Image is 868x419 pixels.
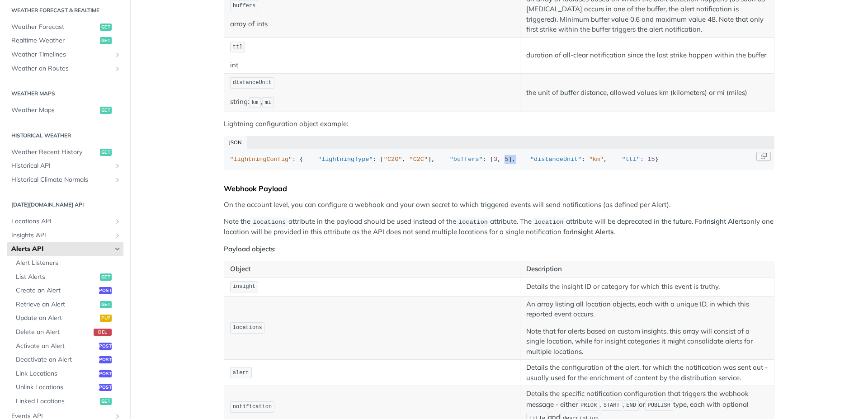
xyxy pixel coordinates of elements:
a: Link Locationspost [11,367,123,381]
span: put [100,315,112,322]
span: "lightningConfig" [230,156,292,163]
a: Historical APIShow subpages for Historical API [7,159,123,173]
span: get [100,301,112,308]
p: Object [230,264,514,274]
p: Lightning configuration object example: [224,119,774,129]
strong: Payload objects: [224,245,276,253]
span: Weather Recent History [11,148,98,157]
p: Details the insight ID or category for which this event is truthy. [526,282,768,292]
span: Realtime Weather [11,36,98,45]
span: Historical API [11,161,112,170]
span: 15 [647,156,655,163]
h2: Historical Weather [7,132,123,140]
span: "lightningType" [318,156,373,163]
p: string: , [230,96,514,109]
a: Historical Climate NormalsShow subpages for Historical Climate Normals [7,173,123,187]
a: Deactivate an Alertpost [11,353,123,367]
h2: [DATE][DOMAIN_NAME] API [7,201,123,209]
span: locations [253,219,286,226]
span: Deactivate an Alert [16,355,97,364]
span: Create an Alert [16,286,97,295]
a: Retrieve an Alertget [11,298,123,311]
button: Show subpages for Weather on Routes [114,65,121,72]
span: alert [233,370,249,376]
span: buffers [233,3,255,9]
a: Unlink Locationspost [11,381,123,394]
span: Delete an Alert [16,328,91,337]
button: Show subpages for Insights API [114,232,121,239]
span: "buffers" [450,156,483,163]
span: 3 [494,156,497,163]
span: ttl [233,44,243,50]
p: Details the configuration of the alert, for which the notification was sent out - usually used fo... [526,363,768,383]
span: get [100,398,112,405]
a: Weather Recent Historyget [7,146,123,159]
p: int [230,60,514,71]
a: Create an Alertpost [11,284,123,297]
p: array of ints [230,19,514,29]
a: Update an Alertput [11,311,123,325]
span: post [99,343,112,350]
span: location [458,219,488,226]
span: 5 [505,156,508,163]
span: get [100,273,112,281]
h2: Weather Maps [7,89,123,98]
span: Link Locations [16,369,97,378]
span: km [252,99,258,106]
span: post [99,356,112,363]
span: END [626,402,636,409]
span: Alerts API [11,245,112,254]
span: "distanceUnit" [530,156,581,163]
span: notification [233,404,272,410]
span: Locations API [11,217,112,226]
a: Delete an Alertdel [11,325,123,339]
span: get [100,107,112,114]
div: Webhook Payload [224,184,774,193]
span: Weather Timelines [11,50,112,59]
span: Activate an Alert [16,342,97,351]
div: : { : [ , ], : [ , ], : , : } [230,155,769,164]
span: Historical Climate Normals [11,175,112,184]
a: Alert Listeners [11,256,123,270]
strong: Insight Alerts [705,217,746,226]
span: location [534,219,564,226]
button: Show subpages for Historical Climate Normals [114,176,121,184]
span: distanceUnit [233,80,272,86]
span: get [100,37,112,44]
span: locations [233,325,262,331]
button: Show subpages for Historical API [114,162,121,169]
span: List Alerts [16,273,98,282]
span: post [99,370,112,377]
p: Note the attribute in the payload should be used instead of the attribute. The attribute will be ... [224,217,774,237]
a: Weather on RoutesShow subpages for Weather on Routes [7,62,123,75]
a: Activate an Alertpost [11,339,123,353]
a: List Alertsget [11,270,123,284]
span: del [94,329,112,336]
span: Retrieve an Alert [16,300,98,309]
span: post [99,384,112,391]
span: insight [233,283,255,290]
button: Show subpages for Weather Timelines [114,51,121,58]
span: post [99,287,112,294]
span: Update an Alert [16,314,98,323]
button: Hide subpages for Alerts API [114,245,121,253]
a: Insights APIShow subpages for Insights API [7,229,123,242]
span: Insights API [11,231,112,240]
p: Description [526,264,768,274]
h2: Weather Forecast & realtime [7,6,123,14]
span: START [604,402,620,409]
a: Realtime Weatherget [7,34,123,47]
span: get [100,149,112,156]
span: get [100,24,112,31]
span: "km" [589,156,604,163]
p: Note that for alerts based on custom insights, this array will consist of a single location, whil... [526,326,768,357]
a: Alerts APIHide subpages for Alerts API [7,242,123,256]
span: Weather Forecast [11,23,98,32]
span: Alert Listeners [16,259,121,268]
button: Show subpages for Locations API [114,218,121,225]
span: "ttl" [622,156,641,163]
span: "C2G" [384,156,402,163]
p: An array listing all location objects, each with a unique ID, in which this reported event occurs. [526,299,768,320]
p: the unit of buffer distance, allowed values km (kilometers) or mi (miles) [526,88,768,98]
a: Weather Forecastget [7,20,123,34]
